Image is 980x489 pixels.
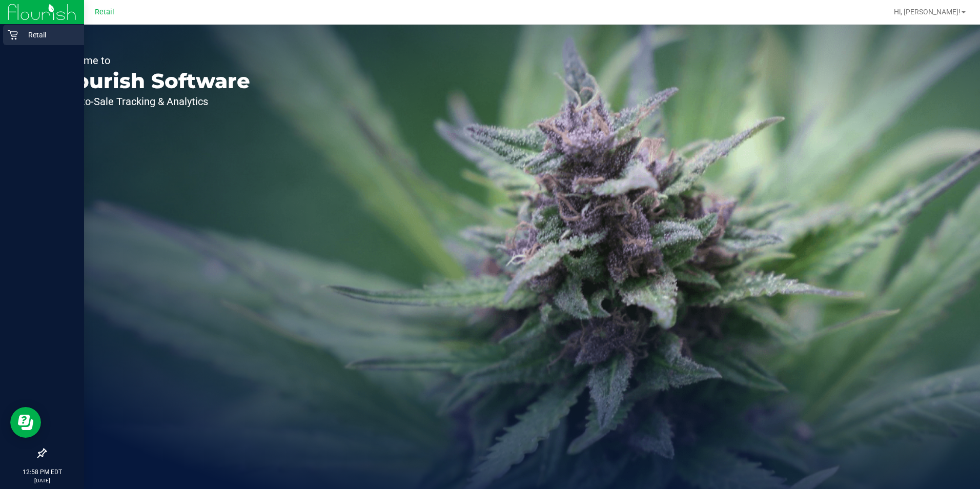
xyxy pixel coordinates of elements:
p: Seed-to-Sale Tracking & Analytics [55,96,250,107]
p: Welcome to [55,55,250,66]
p: 12:58 PM EDT [5,467,79,477]
inline-svg: Retail [8,30,18,40]
span: Retail [95,8,114,16]
p: Flourish Software [55,71,250,91]
p: Retail [18,29,79,41]
span: Hi, [PERSON_NAME]! [894,8,961,16]
p: [DATE] [5,477,79,484]
iframe: Resource center [10,407,41,438]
